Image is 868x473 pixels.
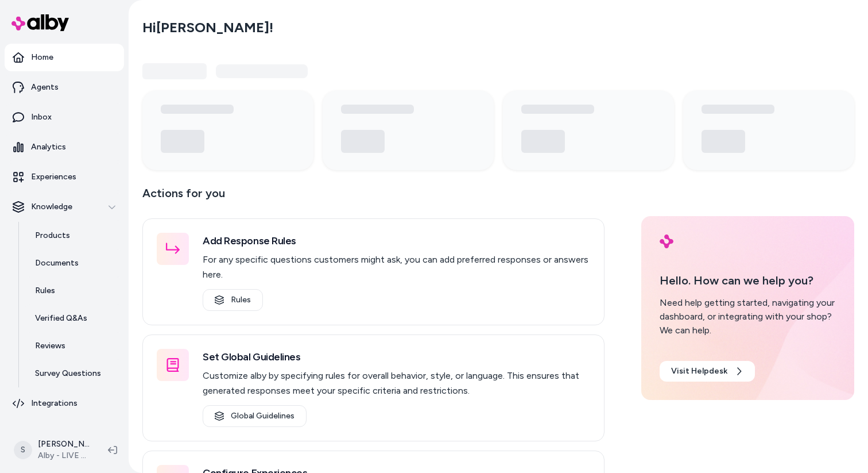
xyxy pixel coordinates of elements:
[660,234,673,248] img: alby Logo
[203,252,590,282] p: For any specific questions customers might ask, you can add preferred responses or answers here.
[31,398,77,409] p: Integrations
[203,368,590,398] p: Customize alby by specifying rules for overall behavior, style, or language. This ensures that ge...
[5,44,124,71] a: Home
[38,439,90,450] p: [PERSON_NAME]
[31,171,76,183] p: Experiences
[35,368,101,379] p: Survey Questions
[203,233,590,249] h3: Add Response Rules
[11,14,69,31] img: alby Logo
[5,103,124,131] a: Inbox
[203,349,590,365] h3: Set Global Guidelines
[142,19,273,36] h2: Hi [PERSON_NAME] !
[24,249,124,277] a: Documents
[5,163,124,191] a: Experiences
[24,305,124,332] a: Verified Q&As
[38,450,90,462] span: Alby - LIVE on [DOMAIN_NAME]
[31,111,52,123] p: Inbox
[31,52,53,63] p: Home
[660,272,836,289] p: Hello. How can we help you?
[31,201,72,213] p: Knowledge
[5,133,124,161] a: Analytics
[24,332,124,360] a: Reviews
[35,313,87,324] p: Verified Q&As
[660,361,755,382] a: Visit Helpdesk
[35,230,70,241] p: Products
[14,441,32,459] span: S
[5,74,124,101] a: Agents
[5,390,124,417] a: Integrations
[35,257,79,269] p: Documents
[5,193,124,221] button: Knowledge
[24,222,124,249] a: Products
[35,285,55,297] p: Rules
[24,360,124,387] a: Survey Questions
[31,82,59,93] p: Agents
[660,296,836,337] div: Need help getting started, navigating your dashboard, or integrating with your shop? We can help.
[35,340,65,352] p: Reviews
[142,184,604,211] p: Actions for you
[203,289,263,311] a: Rules
[24,277,124,305] a: Rules
[31,141,66,153] p: Analytics
[7,432,99,468] button: S[PERSON_NAME]Alby - LIVE on [DOMAIN_NAME]
[203,405,307,427] a: Global Guidelines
